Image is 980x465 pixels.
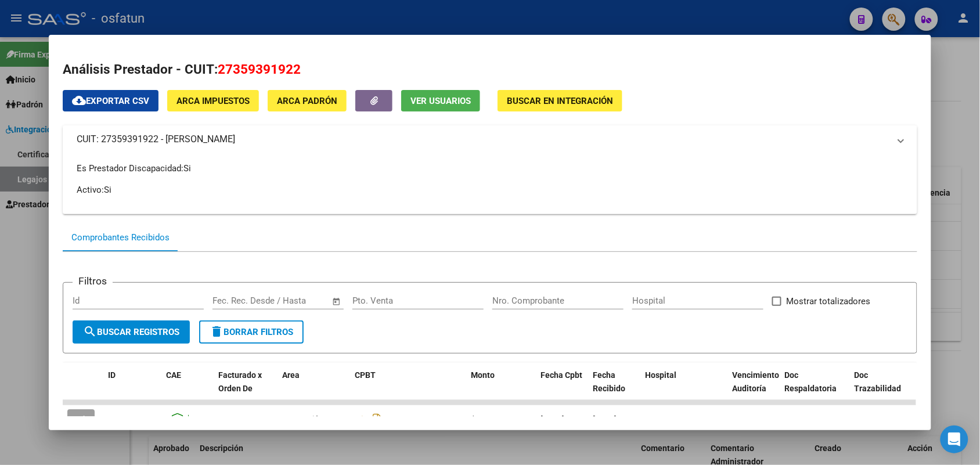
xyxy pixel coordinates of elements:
input: Fecha inicio [212,295,260,306]
datatable-header-cell: Doc Respaldatoria [780,363,849,414]
div: Open Intercom Messenger [941,426,968,453]
span: Area [282,370,300,380]
button: Ver Usuarios [401,90,480,111]
button: Buscar en Integración [498,90,622,111]
mat-expansion-panel-header: CUIT: 27359391922 - [PERSON_NAME] [63,125,917,153]
span: Exportar CSV [72,96,149,106]
h2: Análisis Prestador - CUIT: [63,60,917,80]
span: Borrar Filtros [210,327,293,337]
datatable-header-cell: Fecha Recibido [588,363,640,414]
span: Monto [471,370,495,380]
span: Doc Respaldatoria [784,370,837,393]
mat-panel-title: CUIT: 27359391922 - [PERSON_NAME] [77,132,889,146]
button: Buscar Registros [73,320,190,344]
span: ARCA Padrón [277,96,337,106]
span: Vencimiento Auditoría [732,370,779,393]
span: CAE [166,370,181,380]
span: Si [183,163,191,174]
span: K25 - GENMED [218,414,272,424]
span: 95087 [108,414,131,424]
datatable-header-cell: Monto [466,363,536,414]
input: Fecha fin [270,295,326,306]
button: ARCA Impuestos [167,90,259,111]
span: Buscar en Integración [507,96,613,106]
p: Es Prestador Discapacidad: [77,162,903,175]
datatable-header-cell: Vencimiento Auditoría [727,363,780,414]
span: [DATE] [541,414,564,424]
span: Fecha Recibido [593,370,625,393]
span: Ver Usuarios [410,96,471,106]
span: Hospital [645,370,676,380]
span: [DATE] [593,414,617,424]
datatable-header-cell: Area [278,363,350,414]
span: 27359391922 [218,62,301,77]
button: ARCA Padrón [268,90,347,111]
div: Comprobantes Recibidos [71,231,170,244]
mat-icon: delete [210,325,224,338]
strong: Factura C: 1 - 288 [385,415,450,424]
mat-icon: cloud_download [72,93,86,107]
span: Mostrar totalizadores [786,294,870,308]
button: Open calendar [330,295,343,308]
datatable-header-cell: Fecha Cpbt [536,363,588,414]
datatable-header-cell: CPBT [350,363,466,414]
span: Fecha Cpbt [541,370,582,380]
mat-icon: search [83,325,97,338]
span: CPBT [355,370,376,380]
datatable-header-cell: Hospital [640,363,727,414]
button: Borrar Filtros [199,320,304,344]
span: ARCA Impuestos [176,96,250,106]
h3: Filtros [73,273,113,289]
span: Buscar Registros [83,327,179,337]
datatable-header-cell: CAE [161,363,214,414]
button: Exportar CSV [63,90,158,111]
span: Facturado x Orden De [218,370,262,393]
span: Si [104,185,111,195]
i: Descargar documento [370,410,385,429]
strong: $ 98.964,88 [471,414,514,424]
span: Doc Trazabilidad [854,370,901,393]
datatable-header-cell: ID [103,363,161,414]
span: Integración [282,414,323,424]
datatable-header-cell: Doc Trazabilidad [849,363,919,414]
span: ID [108,370,116,380]
datatable-header-cell: Facturado x Orden De [214,363,278,414]
p: Activo: [77,183,903,196]
div: CUIT: 27359391922 - [PERSON_NAME] [63,153,917,214]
